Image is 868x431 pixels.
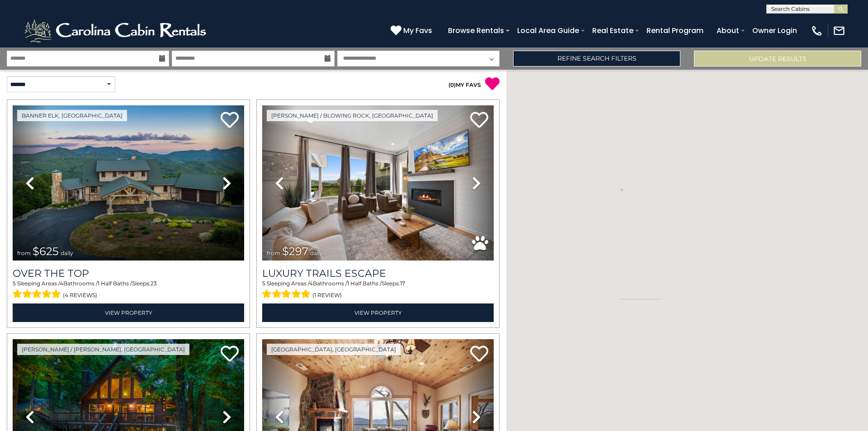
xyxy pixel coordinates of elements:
[17,110,127,121] a: Banner Elk, [GEOGRAPHIC_DATA]
[262,303,494,322] a: View Property
[282,245,308,258] span: $297
[448,81,456,88] span: ( )
[63,289,97,301] span: (4 reviews)
[13,267,244,279] a: Over The Top
[470,111,488,130] a: Add to favorites
[13,280,16,287] span: 5
[513,23,584,38] a: Local Area Guide
[17,250,31,256] span: from
[151,280,157,287] span: 23
[221,111,239,130] a: Add to favorites
[262,105,494,260] img: thumbnail_168695581.jpeg
[833,24,845,37] img: mail-regular-white.png
[712,23,744,38] a: About
[588,23,638,38] a: Real Estate
[221,345,239,364] a: Add to favorites
[33,245,59,258] span: $625
[391,25,434,37] a: My Favs
[61,250,73,256] span: daily
[262,280,265,287] span: 5
[347,280,382,287] span: 1 Half Baths /
[262,267,494,279] a: Luxury Trails Escape
[310,250,323,256] span: daily
[98,280,132,287] span: 1 Half Baths /
[403,25,432,36] span: My Favs
[748,23,802,38] a: Owner Login
[811,24,823,37] img: phone-regular-white.png
[13,279,244,301] div: Sleeping Areas / Bathrooms / Sleeps:
[642,23,708,38] a: Rental Program
[312,289,342,301] span: (1 review)
[17,344,189,355] a: [PERSON_NAME] / [PERSON_NAME], [GEOGRAPHIC_DATA]
[23,17,210,44] img: White-1-2.png
[267,344,401,355] a: [GEOGRAPHIC_DATA], [GEOGRAPHIC_DATA]
[450,81,454,88] span: 0
[400,280,405,287] span: 17
[443,23,509,38] a: Browse Rentals
[13,105,244,260] img: thumbnail_167153549.jpeg
[694,51,861,66] button: Update Results
[60,280,63,287] span: 4
[470,345,488,364] a: Add to favorites
[513,51,680,66] a: Refine Search Filters
[267,110,438,121] a: [PERSON_NAME] / Blowing Rock, [GEOGRAPHIC_DATA]
[448,81,481,88] a: (0)MY FAVS
[13,303,244,322] a: View Property
[262,279,494,301] div: Sleeping Areas / Bathrooms / Sleeps:
[309,280,313,287] span: 4
[267,250,280,256] span: from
